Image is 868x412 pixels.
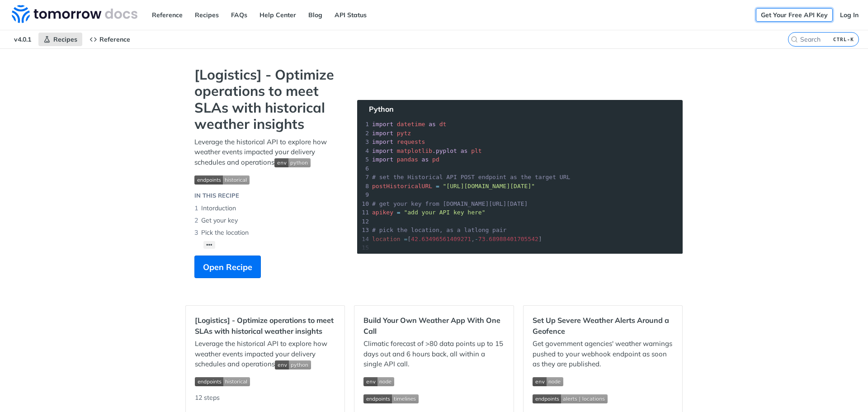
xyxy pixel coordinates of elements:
[12,5,137,23] img: Tomorrow.io Weather API Docs
[190,8,224,22] a: Recipes
[363,393,504,403] span: Expand image
[194,191,239,200] div: In this Recipe
[363,315,504,336] h2: Build Your Own Weather App With One Call
[38,33,82,46] a: Recipes
[274,158,311,166] span: Expand image
[274,158,311,167] img: env
[9,33,36,46] span: v4.0.1
[147,8,188,22] a: Reference
[194,66,339,133] strong: [Logistics] - Optimize operations to meet SLAs with historical weather insights
[99,35,130,43] span: Reference
[303,8,327,22] a: Blog
[533,315,673,336] h2: Set Up Severe Weather Alerts Around a Geofence
[533,376,673,387] span: Expand image
[533,394,608,403] img: endpoint
[195,377,250,386] img: endpoint
[835,8,863,22] a: Log In
[791,36,798,43] svg: Search
[195,315,335,336] h2: [Logistics] - Optimize operations to meet SLAs with historical weather insights
[194,202,339,214] li: Intorduction
[363,377,394,386] img: env
[203,261,252,273] span: Open Recipe
[195,376,335,387] span: Expand image
[330,8,372,22] a: API Status
[194,214,339,227] li: Get your key
[194,175,250,185] img: endpoint
[275,360,311,368] span: Expand image
[831,35,856,44] kbd: CTRL-K
[363,376,504,387] span: Expand image
[363,394,419,403] img: endpoint
[533,339,673,369] p: Get government agencies' weather warnings pushed to your webhook endpoint as soon as they are pub...
[363,339,504,369] p: Climatic forecast of >80 data points up to 15 days out and 6 hours back, all within a single API ...
[194,256,261,278] button: Open Recipe
[85,33,135,46] a: Reference
[194,137,339,168] p: Leverage the historical API to explore how weather events impacted your delivery schedules and op...
[194,227,339,239] li: Pick the location
[756,8,833,22] a: Get Your Free API Key
[255,8,301,22] a: Help Center
[533,393,673,403] span: Expand image
[203,241,215,249] button: •••
[53,35,77,43] span: Recipes
[195,339,335,369] p: Leverage the historical API to explore how weather events impacted your delivery schedules and op...
[226,8,252,22] a: FAQs
[194,174,339,185] span: Expand image
[533,377,563,386] img: env
[275,360,311,369] img: env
